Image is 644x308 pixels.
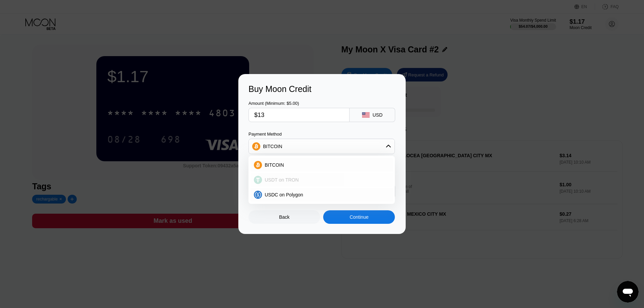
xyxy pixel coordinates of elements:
[265,177,299,183] span: USDT on TRON
[248,101,350,106] div: Amount (Minimum: $5.00)
[248,132,395,137] div: Payment Method
[373,112,383,118] div: USD
[248,84,396,94] div: Buy Moon Credit
[323,210,395,224] div: Continue
[251,188,393,202] div: USDC on Polygon
[254,108,344,122] input: $0.00
[350,214,368,220] div: Continue
[279,214,290,220] div: Back
[263,144,282,149] div: BITCOIN
[249,140,395,153] div: BITCOIN
[248,210,320,224] div: Back
[265,162,284,168] span: BITCOIN
[251,173,393,187] div: USDT on TRON
[251,158,393,172] div: BITCOIN
[617,281,639,303] iframe: Button to launch messaging window, conversation in progress
[265,192,303,197] span: USDC on Polygon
